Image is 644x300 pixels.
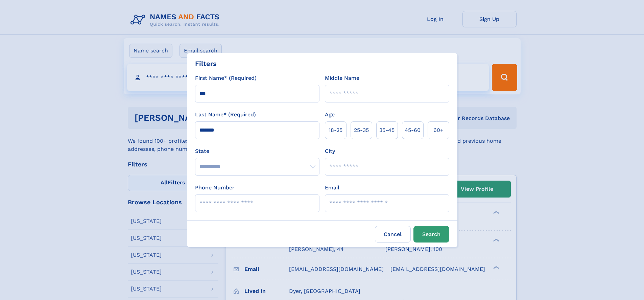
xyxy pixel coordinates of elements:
label: Email [325,184,339,192]
label: State [195,147,319,155]
span: 60+ [433,126,444,134]
div: Filters [195,59,217,69]
span: 45‑60 [405,126,421,134]
label: Age [325,111,335,119]
span: 18‑25 [329,126,342,134]
label: Middle Name [325,74,359,82]
label: Cancel [375,226,411,243]
label: Last Name* (Required) [195,111,256,119]
label: City [325,147,335,155]
button: Search [413,226,449,243]
label: First Name* (Required) [195,74,257,82]
label: Phone Number [195,184,235,192]
span: 25‑35 [354,126,369,134]
span: 35‑45 [379,126,395,134]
